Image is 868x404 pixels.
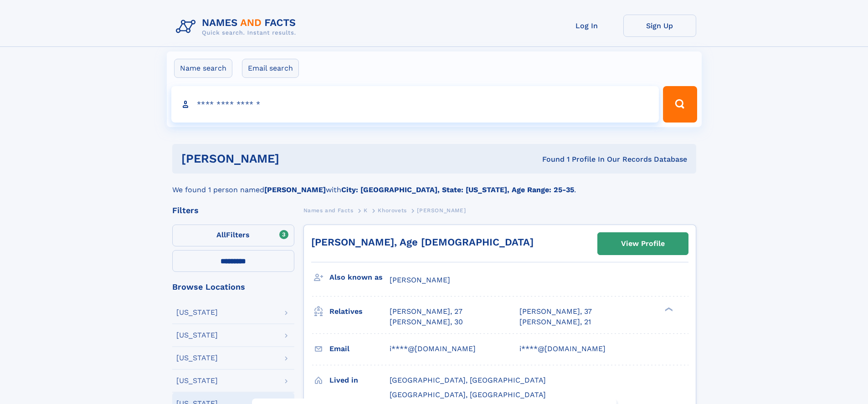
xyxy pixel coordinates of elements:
[390,307,462,317] a: [PERSON_NAME], 27
[378,205,406,216] a: Khorovets
[181,153,411,164] h1: [PERSON_NAME]
[176,332,218,339] div: [US_STATE]
[172,225,294,246] label: Filters
[172,206,294,215] div: Filters
[242,59,299,78] label: Email search
[341,185,574,194] b: City: [GEOGRAPHIC_DATA], State: [US_STATE], Age Range: 25-35
[329,304,390,319] h3: Relatives
[364,207,368,214] span: K
[171,86,659,123] input: search input
[390,376,546,384] span: [GEOGRAPHIC_DATA], [GEOGRAPHIC_DATA]
[550,15,623,37] a: Log In
[172,174,696,195] div: We found 1 person named with .
[216,230,226,239] span: All
[519,307,592,317] a: [PERSON_NAME], 37
[378,207,406,214] span: Khorovets
[390,390,546,399] span: [GEOGRAPHIC_DATA], [GEOGRAPHIC_DATA]
[417,207,466,214] span: [PERSON_NAME]
[303,205,354,216] a: Names and Facts
[176,377,218,384] div: [US_STATE]
[311,236,534,248] a: [PERSON_NAME], Age [DEMOGRAPHIC_DATA]
[663,86,697,123] button: Search Button
[519,317,591,327] a: [PERSON_NAME], 21
[390,317,463,327] a: [PERSON_NAME], 30
[621,233,665,254] div: View Profile
[329,373,390,388] h3: Lived in
[174,59,232,78] label: Name search
[411,154,687,164] div: Found 1 Profile In Our Records Database
[172,15,303,39] img: Logo Names and Facts
[329,341,390,357] h3: Email
[663,307,673,312] div: ❯
[623,15,696,37] a: Sign Up
[176,354,218,362] div: [US_STATE]
[176,309,218,316] div: [US_STATE]
[329,270,390,285] h3: Also known as
[172,283,294,291] div: Browse Locations
[390,276,450,284] span: [PERSON_NAME]
[598,233,688,255] a: View Profile
[264,185,326,194] b: [PERSON_NAME]
[364,205,368,216] a: K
